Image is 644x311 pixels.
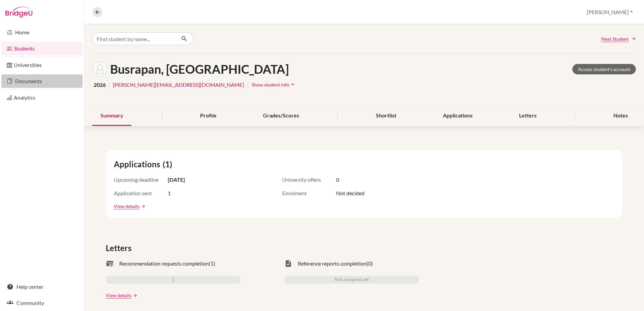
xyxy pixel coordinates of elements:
div: Grades/Scores [255,106,307,126]
a: Universities [1,58,83,72]
span: Not assigned yet [334,276,369,284]
a: arrow_forward [131,293,137,298]
span: Upcoming deadline [114,176,168,184]
span: Show student info [252,82,289,88]
span: Enrolment [282,189,336,197]
span: [DATE] [168,176,185,184]
h1: Busrapan, [GEOGRAPHIC_DATA] [110,62,289,76]
a: Analytics [1,91,83,104]
span: Applications [114,158,163,170]
span: University offers [282,176,336,184]
div: Letters [511,106,545,126]
a: Home [1,26,83,39]
a: View details [114,203,139,210]
div: Profile [192,106,225,126]
span: | [108,81,110,89]
span: 0 [336,176,339,184]
span: (1) [163,158,175,170]
span: 1 [172,276,174,284]
a: Help center [1,280,83,293]
input: Find student by name... [92,32,176,45]
span: Letters [106,242,134,254]
span: Not decided [336,189,364,197]
a: Next Student [601,35,636,42]
span: Recommendation requests completion [119,260,209,268]
span: mark_email_read [106,260,114,268]
span: (0) [366,260,373,268]
button: Show student infoarrow_drop_down [251,79,296,90]
div: Applications [435,106,481,126]
span: task [284,260,292,268]
span: Next Student [601,35,629,42]
a: Access student's account [572,64,636,74]
span: 1 [168,189,171,197]
a: Community [1,296,83,310]
span: Reference reports completion [298,260,366,268]
a: View details [106,292,131,299]
img: Pran Busrapan's avatar [92,62,107,77]
i: arrow_drop_down [289,81,296,88]
span: | [247,81,249,89]
div: Notes [605,106,636,126]
span: Application sent [114,189,168,197]
img: Bridge-U [5,7,32,18]
button: [PERSON_NAME] [584,6,636,19]
a: Students [1,42,83,55]
a: [PERSON_NAME][EMAIL_ADDRESS][DOMAIN_NAME] [113,81,244,89]
div: Shortlist [368,106,405,126]
span: 2026 [94,81,106,89]
span: (1) [209,260,215,268]
div: Summary [92,106,131,126]
a: Documents [1,74,83,88]
a: arrow_forward [139,204,146,209]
